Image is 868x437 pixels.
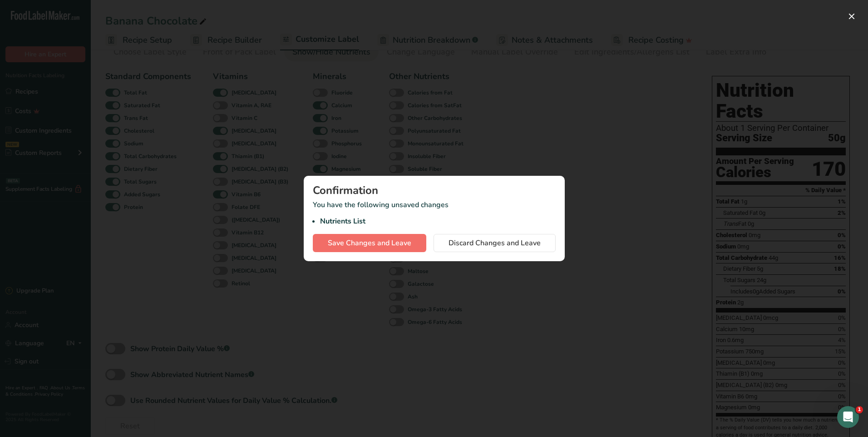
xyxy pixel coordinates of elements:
li: Nutrients List [320,216,556,227]
p: You have the following unsaved changes [313,199,556,227]
button: Save Changes and Leave [313,234,426,252]
span: Save Changes and Leave [328,238,411,248]
span: Discard Changes and Leave [449,238,541,248]
button: Discard Changes and Leave [434,234,556,252]
iframe: Intercom live chat [837,406,859,428]
span: 1 [856,406,863,413]
div: Confirmation [313,185,556,196]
